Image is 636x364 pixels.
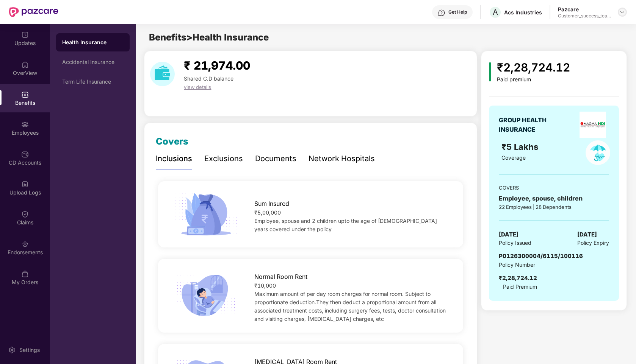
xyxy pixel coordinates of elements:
span: A [493,8,498,17]
div: ₹10,000 [254,282,450,290]
img: svg+xml;base64,PHN2ZyBpZD0iSG9tZSIgeG1sbnM9Imh0dHA6Ly93d3cudzMub3JnLzIwMDAvc3ZnIiB3aWR0aD0iMjAiIG... [21,61,29,68]
div: Health Insurance [62,39,124,46]
img: New Pazcare Logo [9,7,58,17]
div: Employee, spouse, children [499,194,609,203]
div: 22 Employees | 28 Dependents [499,203,609,211]
span: Employee, spouse and 2 children upto the age of [DEMOGRAPHIC_DATA] years covered under the policy [254,218,437,232]
img: policyIcon [586,140,610,165]
span: Sum Insured [254,199,289,208]
span: Normal Room Rent [254,272,307,282]
span: P0126300004/6115/100116 [499,252,583,260]
div: Pazcare [558,6,611,13]
img: svg+xml;base64,PHN2ZyBpZD0iRW1wbG95ZWVzIiB4bWxucz0iaHR0cDovL3d3dy53My5vcmcvMjAwMC9zdmciIHdpZHRoPS... [21,121,29,128]
span: ₹ 21,974.00 [184,59,250,72]
img: svg+xml;base64,PHN2ZyBpZD0iU2V0dGluZy0yMHgyMCIgeG1sbnM9Imh0dHA6Ly93d3cudzMub3JnLzIwMDAvc3ZnIiB3aW... [8,346,16,354]
div: Acs Industries [504,9,542,16]
span: Policy Number [499,261,535,268]
span: ₹5 Lakhs [501,142,541,152]
img: icon [172,272,240,319]
span: Paid Premium [503,283,537,291]
img: svg+xml;base64,PHN2ZyBpZD0iQmVuZWZpdHMiIHhtbG5zPSJodHRwOi8vd3d3LnczLm9yZy8yMDAwL3N2ZyIgd2lkdGg9Ij... [21,91,29,98]
div: GROUP HEALTH INSURANCE [499,115,565,134]
img: insurerLogo [580,112,606,138]
img: svg+xml;base64,PHN2ZyBpZD0iRHJvcGRvd24tMzJ4MzIiIHhtbG5zPSJodHRwOi8vd3d3LnczLm9yZy8yMDAwL3N2ZyIgd2... [619,9,625,15]
div: Term Life Insurance [62,79,124,85]
img: svg+xml;base64,PHN2ZyBpZD0iQ2xhaW0iIHhtbG5zPSJodHRwOi8vd3d3LnczLm9yZy8yMDAwL3N2ZyIgd2lkdGg9IjIwIi... [21,210,29,218]
div: Accidental Insurance [62,59,124,65]
span: [DATE] [499,230,519,239]
span: Policy Issued [499,239,531,247]
img: icon [489,62,491,81]
span: Shared C.D balance [184,75,233,82]
div: Get Help [448,9,467,15]
div: Inclusions [156,153,192,165]
img: svg+xml;base64,PHN2ZyBpZD0iVXBsb2FkX0xvZ3MiIGRhdGEtbmFtZT0iVXBsb2FkIExvZ3MiIHhtbG5zPSJodHRwOi8vd3... [21,180,29,188]
div: ₹2,28,724.12 [499,274,537,283]
span: Coverage [501,154,526,161]
img: svg+xml;base64,PHN2ZyBpZD0iSGVscC0zMngzMiIgeG1sbnM9Imh0dHA6Ly93d3cudzMub3JnLzIwMDAvc3ZnIiB3aWR0aD... [438,9,445,17]
span: Benefits > Health Insurance [149,32,269,43]
span: Policy Expiry [577,239,609,247]
img: download [150,62,175,86]
img: icon [172,191,240,238]
div: Customer_success_team_lead [558,13,611,19]
img: svg+xml;base64,PHN2ZyBpZD0iVXBkYXRlZCIgeG1sbnM9Imh0dHA6Ly93d3cudzMub3JnLzIwMDAvc3ZnIiB3aWR0aD0iMj... [21,31,29,39]
div: Settings [17,346,42,354]
span: Covers [156,136,188,147]
div: COVERS [499,184,609,191]
div: Network Hospitals [309,153,375,165]
span: view details [184,84,211,90]
span: Maximum amount of per day room charges for normal room. Subject to proportionate deduction.They t... [254,291,446,322]
div: Exclusions [204,153,243,165]
img: svg+xml;base64,PHN2ZyBpZD0iTXlfT3JkZXJzIiBkYXRhLW5hbWU9Ik15IE9yZGVycyIgeG1sbnM9Imh0dHA6Ly93d3cudz... [21,270,29,278]
div: Documents [255,153,296,165]
img: svg+xml;base64,PHN2ZyBpZD0iQ0RfQWNjb3VudHMiIGRhdGEtbmFtZT0iQ0QgQWNjb3VudHMiIHhtbG5zPSJodHRwOi8vd3... [21,151,29,158]
div: ₹2,28,724.12 [497,59,570,76]
div: Paid premium [497,76,570,83]
span: [DATE] [577,230,597,239]
div: ₹5,00,000 [254,208,450,217]
img: svg+xml;base64,PHN2ZyBpZD0iRW5kb3JzZW1lbnRzIiB4bWxucz0iaHR0cDovL3d3dy53My5vcmcvMjAwMC9zdmciIHdpZH... [21,240,29,248]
